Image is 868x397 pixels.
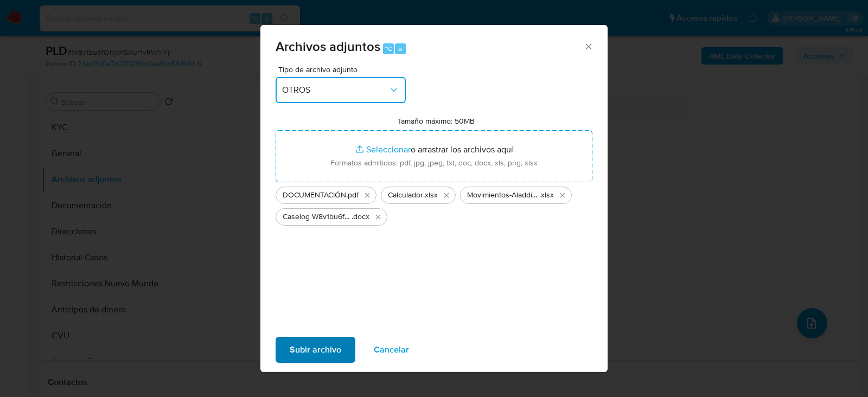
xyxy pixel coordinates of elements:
button: Eliminar Caselog W8v1bu6fOhjvXSXuHvRWNYji_2025_07_18_14_37_13.docx [372,210,385,223]
button: Subir archivo [276,337,355,363]
button: Eliminar Calculador.xlsx [440,189,453,202]
label: Tamaño máximo: 50MB [397,116,475,126]
button: Cancelar [360,337,423,363]
span: a [398,43,402,54]
span: Movimientos-Aladdin-v10_2 [467,190,539,201]
span: Archivos adjuntos [276,37,380,56]
span: Cancelar [374,338,409,362]
button: Eliminar Movimientos-Aladdin-v10_2.xlsx [556,189,569,202]
span: Calculador [388,190,423,201]
span: DOCUMENTACIÓN [283,190,346,201]
span: Tipo de archivo adjunto [278,66,409,73]
span: Caselog W8v1bu6fOhjvXSXuHvRWNYji_2025_07_18_14_37_13 [283,212,352,222]
span: .pdf [346,190,359,201]
span: .xlsx [539,190,554,201]
button: Eliminar DOCUMENTACIÓN.pdf [361,189,374,202]
button: Cerrar [583,41,593,51]
span: ⌥ [384,43,392,54]
span: OTROS [282,85,388,95]
span: .docx [352,212,369,222]
span: .xlsx [423,190,438,201]
ul: Archivos seleccionados [276,182,592,226]
span: Subir archivo [290,338,341,362]
button: OTROS [276,77,406,103]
